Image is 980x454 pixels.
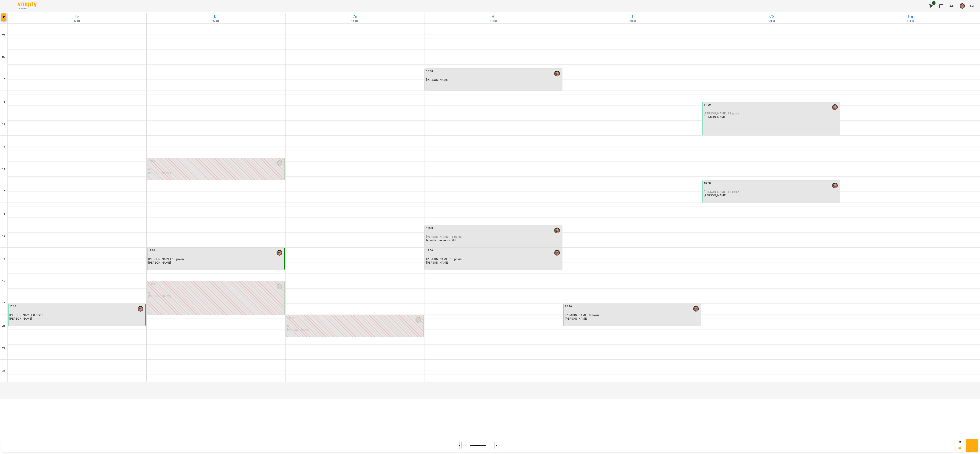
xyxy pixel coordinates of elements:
span: [PERSON_NAME], 13 років [704,190,739,194]
p: [PERSON_NAME] [148,295,171,298]
p: [PERSON_NAME] [565,317,587,320]
img: Маленченко Юрій Сергійович [554,228,560,233]
label: 14:00 [148,159,155,163]
label: 15:00 [704,181,711,185]
h6: Сб [703,13,840,19]
h6: 09 [2,55,5,59]
h6: Ср [286,13,424,19]
h6: 10 [2,77,5,82]
img: Маленченко Юрій Сергійович [832,104,838,110]
h6: 19 [2,279,5,283]
h6: 18 [2,257,5,261]
label: 17:00 [426,226,433,230]
h6: Чт [425,13,563,19]
img: Маленченко Юрій Сергійович [554,71,560,76]
p: [PERSON_NAME] [287,328,310,331]
h6: 22 [2,346,5,350]
span: [PERSON_NAME], 8 років [9,313,43,317]
p: 0 [148,291,284,294]
h6: 12 [2,122,5,126]
label: 20:30 [9,304,16,309]
img: 75717b8e963fcd04a603066fed3de194.png [960,3,965,9]
img: Маленченко Юрій Сергійович [277,160,282,166]
span: [PERSON_NAME], 13 років [426,257,462,261]
p: [PERSON_NAME] [426,261,449,264]
img: Маленченко Юрій Сергійович [277,250,282,256]
p: [PERSON_NAME] [148,261,171,264]
h6: 17 [2,234,5,238]
p: 0 [148,168,284,171]
p: [PERSON_NAME] [148,171,171,175]
span: [PERSON_NAME] [426,78,449,82]
h6: 11 [2,100,5,104]
h6: 14 [2,167,5,171]
label: 21:00 [287,316,294,320]
p: [PERSON_NAME] [9,317,32,320]
h6: 23 [2,369,5,373]
p: 0 [287,325,423,328]
img: Маленченко Юрій Сергійович [415,317,421,323]
h6: 16 [2,212,5,216]
button: Menu [4,1,13,10]
span: For Business [18,8,37,10]
img: Маленченко Юрій Сергійович [138,306,143,312]
h6: 13 [2,145,5,149]
label: 10:00 [426,69,433,73]
p: [PERSON_NAME] [704,115,726,119]
img: Маленченко Юрій Сергійович [693,306,699,312]
h6: 08 [2,33,5,37]
label: 20:30 [565,304,572,309]
span: [PERSON_NAME], 13 років [148,257,184,261]
h6: Пн [8,13,146,19]
h6: 12 вер [564,19,701,23]
h6: 10 вер [286,19,424,23]
p: Індив іспанська child [426,239,456,242]
h6: 13 вер [703,19,840,23]
span: UA [970,4,974,8]
img: Voopty Logo [18,2,37,7]
h6: 11 вер [425,19,563,23]
h6: Пт [564,13,701,19]
span: [PERSON_NAME], 13 років [426,235,462,238]
label: 11:30 [704,103,711,107]
img: Маленченко Юрій Сергійович [554,250,560,256]
img: Маленченко Юрій Сергійович [277,284,282,289]
span: [PERSON_NAME], 11 років [704,112,739,115]
button: UA [969,2,976,9]
h6: 21 [2,324,5,328]
p: [PERSON_NAME] [704,194,726,197]
h6: Нд [842,13,979,19]
h6: 09 вер [147,19,285,23]
label: 18:00 [148,248,155,253]
img: Маленченко Юрій Сергійович [832,183,838,188]
label: 19:30 [148,282,155,286]
h6: Вт [147,13,285,19]
h6: 20 [2,301,5,306]
h6: 14 вер [842,19,979,23]
h6: 15 [2,189,5,194]
h6: 08 вер [8,19,146,23]
label: 18:00 [426,248,433,253]
span: [PERSON_NAME], 8 років [565,313,599,317]
span: 1 [932,1,936,5]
